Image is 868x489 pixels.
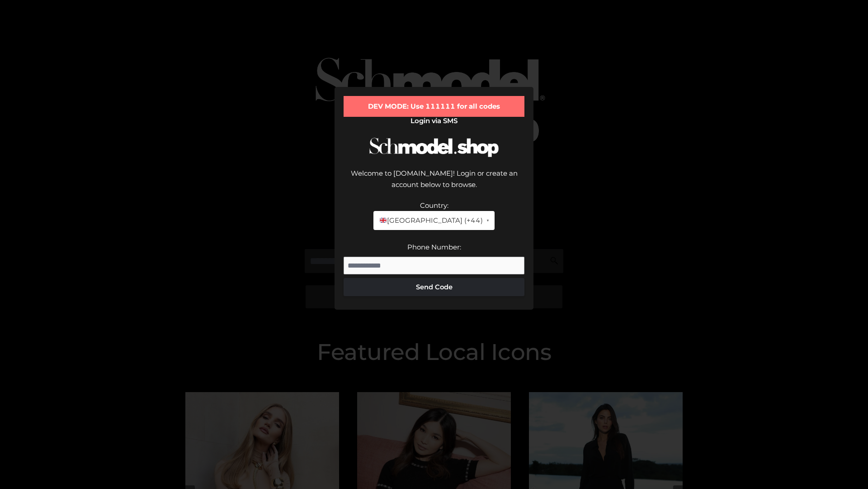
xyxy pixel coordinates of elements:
div: Welcome to [DOMAIN_NAME]! Login or create an account below to browse. [344,168,524,200]
label: Phone Number: [407,243,461,251]
span: [GEOGRAPHIC_DATA] (+44) [379,215,482,226]
img: 🇬🇧 [380,217,387,224]
img: Schmodel Logo [366,129,502,165]
label: Country: [420,201,448,210]
button: Send Code [344,278,524,296]
h2: Login via SMS [344,117,524,125]
div: DEV MODE: Use 111111 for all codes [344,96,524,117]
